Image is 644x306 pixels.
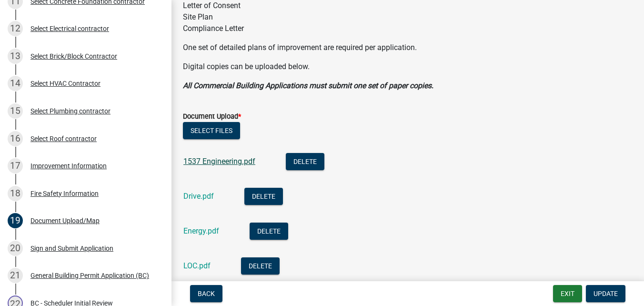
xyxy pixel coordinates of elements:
div: Select Electrical contractor [30,25,109,32]
button: Exit [553,285,582,302]
button: Delete [286,153,324,170]
div: 18 [8,186,23,201]
div: 19 [8,213,23,228]
strong: All Commercial Building Applications must submit one set of paper copies. [183,81,433,90]
div: Select HVAC Contractor [30,80,101,87]
div: 17 [8,158,23,173]
button: Update [586,285,625,302]
div: Improvement Information [30,163,107,169]
p: One set of detailed plans of improvement are required per application. [183,42,633,53]
div: 14 [8,76,23,91]
button: Delete [244,188,283,205]
p: Digital copies can be uploaded below. [183,61,633,72]
div: General Building Permit Application (BC) [30,272,149,279]
wm-modal-confirm: Delete Document [286,158,324,167]
div: 15 [8,103,23,119]
label: Document Upload [183,113,241,120]
span: Update [594,290,618,297]
a: LOC.pdf [183,261,211,270]
button: Delete [250,223,288,240]
div: 13 [8,49,23,64]
a: Drive.pdf [183,192,214,201]
div: Sign and Submit Application [30,245,113,252]
div: 16 [8,131,23,146]
div: 12 [8,21,23,36]
div: Select Roof contractor [30,135,97,142]
a: 1537 Engineering.pdf [183,157,255,166]
button: Delete [241,257,280,275]
button: Select files [183,122,240,139]
div: Document Upload/Map [30,217,100,224]
wm-modal-confirm: Delete Document [244,193,283,202]
a: Energy.pdf [183,226,219,235]
wm-modal-confirm: Delete Document [241,262,280,271]
div: 20 [8,241,23,256]
wm-modal-confirm: Delete Document [250,227,288,236]
div: Fire Safety Information [30,190,99,197]
div: Select Plumbing contractor [30,108,111,114]
button: Back [190,285,222,302]
div: 21 [8,268,23,283]
span: Back [198,290,215,297]
div: Select Brick/Block Contractor [30,53,117,60]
